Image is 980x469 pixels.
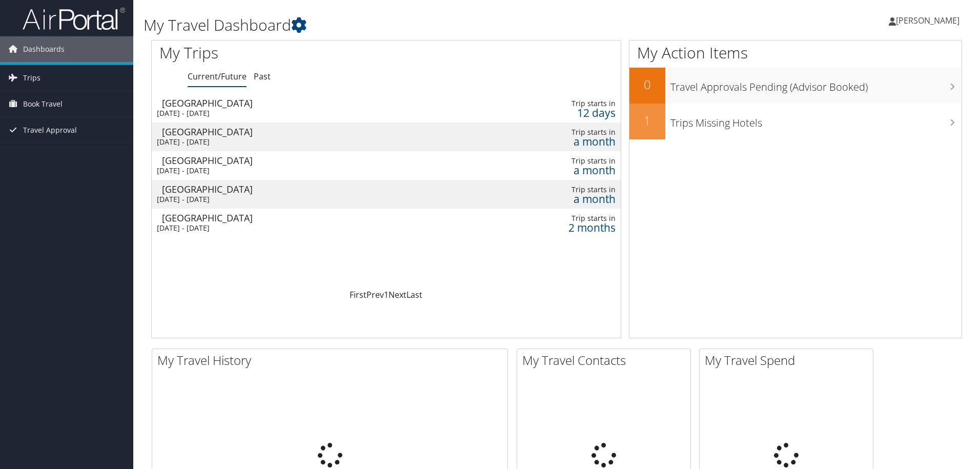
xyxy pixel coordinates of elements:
[502,194,616,203] div: a month
[502,108,616,117] div: 12 days
[406,289,422,300] a: Last
[23,117,77,143] span: Travel Approval
[889,5,970,36] a: [PERSON_NAME]
[159,42,418,64] h1: My Trips
[23,36,65,62] span: Dashboards
[502,128,616,137] div: Trip starts in
[670,111,962,130] h3: Trips Missing Hotels
[23,7,125,31] img: airportal-logo.png
[502,156,616,166] div: Trip starts in
[705,352,873,369] h2: My Travel Spend
[384,289,389,300] a: 1
[502,99,616,108] div: Trip starts in
[350,289,366,300] a: First
[157,195,443,204] div: [DATE] - [DATE]
[157,137,443,147] div: [DATE] - [DATE]
[162,127,448,136] div: [GEOGRAPHIC_DATA]
[502,185,616,194] div: Trip starts in
[389,289,406,300] a: Next
[629,76,665,93] h2: 0
[896,15,959,26] span: [PERSON_NAME]
[502,137,616,146] div: a month
[144,14,695,36] h1: My Travel Dashboard
[502,166,616,175] div: a month
[162,98,448,108] div: [GEOGRAPHIC_DATA]
[157,223,443,233] div: [DATE] - [DATE]
[162,213,448,222] div: [GEOGRAPHIC_DATA]
[502,223,616,232] div: 2 months
[157,166,443,175] div: [DATE] - [DATE]
[670,75,962,94] h3: Travel Approvals Pending (Advisor Booked)
[629,68,962,104] a: 0Travel Approvals Pending (Advisor Booked)
[629,104,962,139] a: 1Trips Missing Hotels
[162,156,448,165] div: [GEOGRAPHIC_DATA]
[522,352,690,369] h2: My Travel Contacts
[23,65,40,91] span: Trips
[188,71,247,82] a: Current/Future
[629,112,665,129] h2: 1
[23,91,63,117] span: Book Travel
[629,42,962,64] h1: My Action Items
[366,289,384,300] a: Prev
[254,71,271,82] a: Past
[157,109,443,118] div: [DATE] - [DATE]
[157,352,507,369] h2: My Travel History
[162,185,448,194] div: [GEOGRAPHIC_DATA]
[502,214,616,223] div: Trip starts in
